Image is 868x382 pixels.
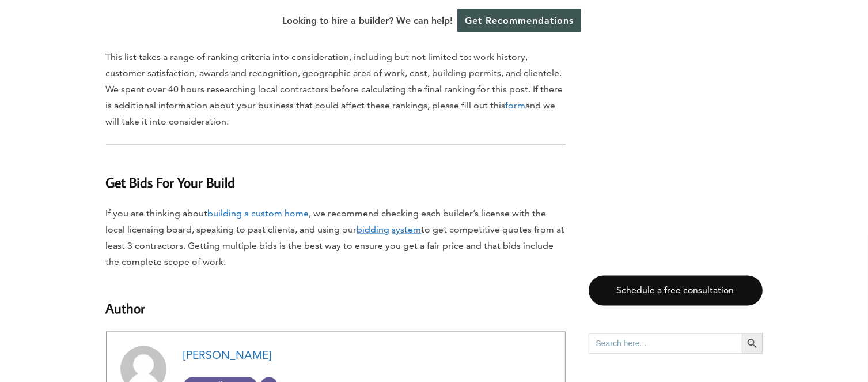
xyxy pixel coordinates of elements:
a: [PERSON_NAME] [184,349,272,362]
h3: Author [106,284,566,319]
a: form [506,100,526,111]
a: building a custom home [208,208,309,219]
p: This list takes a range of ranking criteria into consideration, including but not limited to: wor... [106,49,566,130]
p: If you are thinking about , we recommend checking each builder’s license with the local licensing... [106,205,566,270]
u: bidding [357,224,390,235]
u: system [392,224,422,235]
a: Schedule a free consultation [589,275,763,306]
b: Get Bids For Your Build [106,173,236,191]
a: Get Recommendations [457,9,581,32]
svg: Search [746,337,759,350]
input: Search here... [589,333,742,354]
